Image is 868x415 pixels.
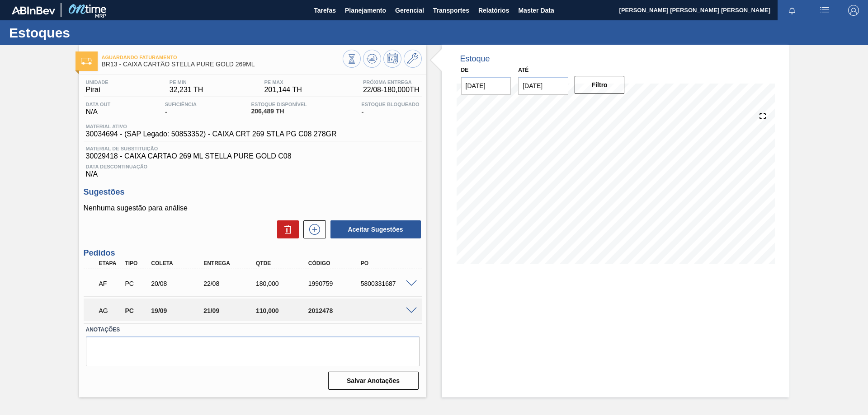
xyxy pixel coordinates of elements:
span: BR13 - CAIXA CARTÃO STELLA PURE GOLD 269ML [102,61,343,68]
span: Unidade [86,79,108,85]
span: 22/08 - 180,000 TH [363,86,420,94]
span: 32,231 TH [170,86,203,94]
div: 2012478 [306,307,365,314]
img: userActions [819,5,830,16]
div: Código [306,260,365,266]
input: dd/mm/yyyy [518,77,568,95]
div: Pedido de Compra [123,280,150,287]
div: Pedido de Compra [123,307,150,314]
span: Tarefas [314,5,336,16]
span: Material ativo [86,124,337,129]
span: Transportes [433,5,469,16]
span: 30034694 - (SAP Legado: 50853352) - CAIXA CRT 269 STLA PG C08 278GR [86,130,337,138]
div: 180,000 [254,280,312,287]
button: Atualizar Gráfico [363,50,381,68]
span: Planejamento [345,5,386,16]
button: Programar Estoque [383,50,401,68]
label: Até [518,67,528,73]
h1: Estoques [9,28,170,38]
div: Coleta [149,260,208,266]
span: Data Descontinuação [86,164,420,169]
div: Qtde [254,260,312,266]
span: Master Data [518,5,554,16]
button: Salvar Anotações [328,372,419,390]
span: Data out [86,102,111,107]
div: Entrega [201,260,260,266]
div: N/A [84,102,113,116]
div: 1990759 [306,280,365,287]
img: TNhmsLtSVTkK8tSr43FrP2fwEKptu5GPRR3wAAAABJRU5ErkJggg== [12,6,55,14]
img: Ícone [81,58,92,65]
button: Notificações [778,4,807,17]
span: Estoque Bloqueado [361,102,419,107]
div: Aceitar Sugestões [326,219,422,239]
p: AG [99,307,122,314]
span: 206,489 TH [251,108,307,115]
div: Tipo [123,260,150,266]
button: Ir ao Master Data / Geral [404,50,422,68]
div: 21/09/2025 [201,307,260,314]
div: Aguardando Aprovação do Gestor [97,301,124,321]
span: Aguardando Faturamento [102,55,343,60]
div: 110,000 [254,307,312,314]
span: Próxima Entrega [363,79,420,85]
p: Nenhuma sugestão para análise [84,204,422,212]
div: Aguardando Faturamento [97,274,124,294]
div: Nova sugestão [299,220,326,238]
span: 30029418 - CAIXA CARTAO 269 ML STELLA PURE GOLD C08 [86,152,420,160]
div: 20/08/2025 [149,280,208,287]
div: 19/09/2025 [149,307,208,314]
div: 5800331687 [359,280,417,287]
h3: Pedidos [84,248,422,258]
label: De [461,67,469,73]
div: - [163,102,199,116]
span: PE MIN [170,79,203,85]
div: Excluir Sugestões [273,220,299,238]
p: AF [99,280,122,287]
button: Aceitar Sugestões [330,220,421,238]
img: Logout [848,5,859,16]
div: N/A [84,160,422,178]
div: 22/08/2025 [201,280,260,287]
div: PO [359,260,417,266]
input: dd/mm/yyyy [461,77,511,95]
div: Estoque [460,54,490,64]
span: Suficiência [165,102,197,107]
span: 201,144 TH [264,86,302,94]
span: Gerencial [395,5,424,16]
span: Relatórios [478,5,509,16]
span: Material de Substituição [86,146,420,151]
span: PE MAX [264,79,302,85]
h3: Sugestões [84,187,422,197]
label: Anotações [86,323,420,336]
button: Filtro [575,76,625,94]
button: Visão Geral dos Estoques [343,50,361,68]
div: Etapa [97,260,124,266]
span: Piraí [86,86,108,94]
span: Estoque Disponível [251,102,307,107]
div: - [359,102,421,116]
